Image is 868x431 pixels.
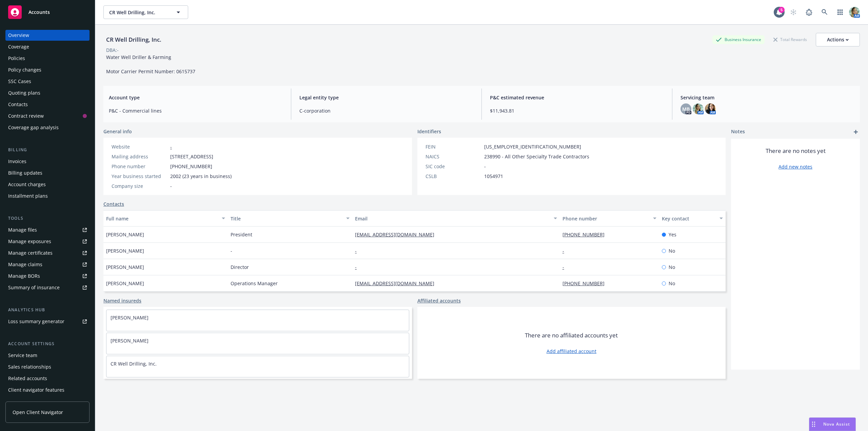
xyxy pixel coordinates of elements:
[766,147,826,155] span: There are no notes yet
[8,76,31,87] div: SSC Cases
[8,373,47,384] div: Related accounts
[103,297,141,304] a: Named insureds
[787,5,800,19] a: Start snowing
[103,35,164,44] div: CR Well Drilling, Inc.
[5,168,90,178] a: Billing updates
[8,87,40,98] div: Quoting plans
[802,5,816,19] a: Report a Bug
[5,316,90,327] a: Loss summary generator
[109,107,283,114] span: P&C - Commercial lines
[563,215,649,222] div: Phone number
[5,41,90,52] a: Coverage
[5,236,90,247] a: Manage exposures
[417,128,441,135] span: Identifiers
[5,215,90,222] div: Tools
[103,200,124,208] a: Contacts
[669,280,675,287] span: No
[563,264,570,270] a: -
[770,35,810,44] div: Total Rewards
[426,143,481,150] div: FEIN
[106,280,144,287] span: [PERSON_NAME]
[228,210,352,227] button: Title
[111,337,149,344] a: [PERSON_NAME]
[563,248,570,254] a: -
[5,146,90,153] div: Billing
[8,122,59,133] div: Coverage gap analysis
[8,168,42,178] div: Billing updates
[778,7,785,13] div: 5
[5,99,90,110] a: Contacts
[170,182,172,190] span: -
[484,143,581,150] span: [US_EMPLOYER_IDENTIFICATION_NUMBER]
[109,94,283,101] span: Account type
[8,385,64,395] div: Client navigator features
[490,94,664,101] span: P&C estimated revenue
[106,231,144,238] span: [PERSON_NAME]
[680,94,854,101] span: Servicing team
[112,153,167,160] div: Mailing address
[5,373,90,384] a: Related accounts
[563,280,610,287] a: [PHONE_NUMBER]
[849,7,860,18] img: photo
[355,231,440,238] a: [EMAIL_ADDRESS][DOMAIN_NAME]
[8,179,46,190] div: Account charges
[103,5,188,19] button: CR Well Drilling, Inc.
[5,179,90,190] a: Account charges
[8,271,40,281] div: Manage BORs
[712,35,765,44] div: Business Insurance
[170,143,172,150] a: -
[484,163,486,170] span: -
[5,156,90,167] a: Invoices
[705,103,716,114] img: photo
[355,248,362,254] a: -
[112,182,167,190] div: Company size
[111,360,157,367] a: CR Well Drilling, Inc.
[355,280,440,287] a: [EMAIL_ADDRESS][DOMAIN_NAME]
[560,210,659,227] button: Phone number
[8,350,37,361] div: Service team
[426,163,481,170] div: SIC code
[8,224,37,235] div: Manage files
[8,53,25,64] div: Policies
[8,316,64,327] div: Loss summary generator
[809,418,818,431] div: Drag to move
[669,231,676,238] span: Yes
[5,53,90,64] a: Policies
[5,350,90,361] a: Service team
[778,163,812,170] a: Add new notes
[833,5,847,19] a: Switch app
[8,248,53,258] div: Manage certificates
[5,64,90,75] a: Policy changes
[111,314,149,321] a: [PERSON_NAME]
[170,173,232,180] span: 2002 (23 years in business)
[731,128,745,136] span: Notes
[8,191,48,201] div: Installment plans
[8,282,60,293] div: Summary of insurance
[827,33,849,46] div: Actions
[5,282,90,293] a: Summary of insurance
[170,163,212,170] span: [PHONE_NUMBER]
[693,103,704,114] img: photo
[112,173,167,180] div: Year business started
[106,46,119,54] div: DBA: -
[5,191,90,201] a: Installment plans
[5,307,90,313] div: Analytics hub
[490,107,664,114] span: $11,943.81
[669,247,675,254] span: No
[669,263,675,271] span: No
[8,111,44,121] div: Contract review
[5,122,90,133] a: Coverage gap analysis
[8,30,29,41] div: Overview
[112,143,167,150] div: Website
[8,156,26,167] div: Invoices
[5,87,90,98] a: Quoting plans
[8,99,28,110] div: Contacts
[170,153,213,160] span: [STREET_ADDRESS]
[231,247,232,254] span: -
[563,231,610,238] a: [PHONE_NUMBER]
[106,54,195,75] span: Water Well Driller & Farming Motor Carrier Permit Number: 0615737
[231,215,342,222] div: Title
[231,263,249,271] span: Director
[352,210,560,227] button: Email
[816,33,860,46] button: Actions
